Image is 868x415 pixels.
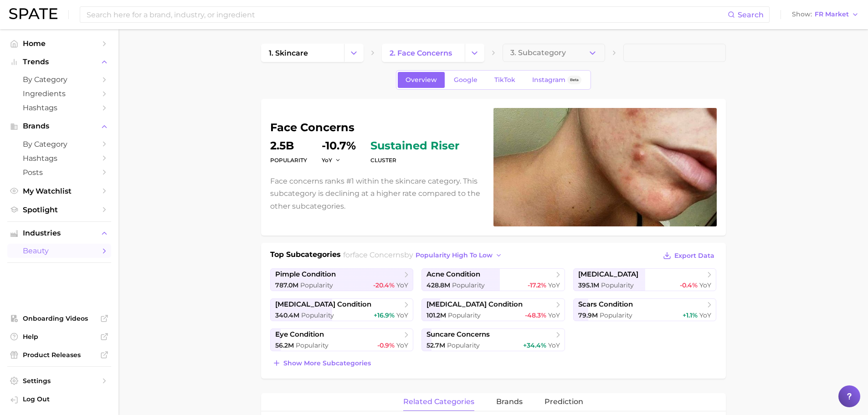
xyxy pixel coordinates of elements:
a: Overview [398,72,445,88]
span: YoY [396,281,408,289]
span: Trends [23,58,96,66]
button: popularity high to low [413,249,505,261]
button: Brands [7,119,111,133]
span: -0.9% [377,341,395,349]
img: SPATE [9,8,57,19]
span: 340.4m [275,311,299,319]
span: suncare concerns [426,330,490,339]
a: [MEDICAL_DATA] condition340.4m Popularity+16.9% YoY [270,298,414,321]
span: 2. face concerns [390,49,452,57]
a: Posts [7,165,111,179]
span: Overview [406,76,437,84]
a: Settings [7,374,111,388]
span: Popularity [300,281,333,289]
span: eye condition [275,330,324,339]
span: Onboarding Videos [23,314,96,323]
a: pimple condition787.0m Popularity-20.4% YoY [270,268,414,291]
span: YoY [548,281,560,289]
span: Search [738,10,764,19]
span: -48.3% [525,311,546,319]
dt: cluster [370,155,459,166]
h1: Top Subcategories [270,249,341,263]
span: Ingredients [23,89,96,98]
span: Popularity [600,311,632,319]
span: Export Data [674,252,714,260]
span: brands [496,398,523,406]
span: Google [454,76,478,84]
span: +16.9% [374,311,395,319]
button: Change Category [344,44,364,62]
button: Trends [7,55,111,69]
span: My Watchlist [23,187,96,195]
a: by Category [7,137,111,151]
button: Export Data [661,249,716,262]
span: 79.9m [578,311,598,319]
span: Show [792,12,812,17]
span: 56.2m [275,341,294,349]
button: Industries [7,226,111,240]
a: beauty [7,244,111,258]
span: [MEDICAL_DATA] condition [426,300,523,309]
button: Show more subcategories [270,357,373,369]
button: Change Category [465,44,484,62]
a: Product Releases [7,348,111,362]
p: Face concerns ranks #1 within the skincare category. This subcategory is declining at a higher ra... [270,175,483,212]
span: Popularity [301,311,334,319]
span: Industries [23,229,96,237]
span: Brands [23,122,96,130]
a: Help [7,330,111,343]
span: YoY [699,281,711,289]
input: Search here for a brand, industry, or ingredient [86,7,728,22]
span: face concerns [353,251,404,259]
span: Hashtags [23,154,96,163]
a: Hashtags [7,151,111,165]
span: Product Releases [23,351,96,359]
span: YoY [699,311,711,319]
span: acne condition [426,270,480,279]
span: by Category [23,140,96,149]
span: YoY [548,341,560,349]
span: Hashtags [23,103,96,112]
span: Beta [570,76,579,84]
a: scars condition79.9m Popularity+1.1% YoY [573,298,717,321]
span: Popularity [601,281,634,289]
span: 428.8m [426,281,450,289]
span: scars condition [578,300,633,309]
span: Popularity [296,341,329,349]
span: 101.2m [426,311,446,319]
a: by Category [7,72,111,87]
a: Google [446,72,485,88]
dd: 2.5b [270,140,307,151]
span: YoY [322,156,332,164]
a: [MEDICAL_DATA] condition101.2m Popularity-48.3% YoY [421,298,565,321]
span: Help [23,333,96,341]
span: [MEDICAL_DATA] condition [275,300,371,309]
span: Instagram [532,76,565,84]
a: eye condition56.2m Popularity-0.9% YoY [270,328,414,351]
a: Ingredients [7,87,111,101]
span: sustained riser [370,140,459,151]
span: 52.7m [426,341,445,349]
span: +34.4% [523,341,546,349]
span: -17.2% [528,281,546,289]
span: Prediction [544,398,583,406]
dd: -10.7% [322,140,356,151]
span: Settings [23,377,96,385]
dt: Popularity [270,155,307,166]
span: Spotlight [23,205,96,214]
a: Hashtags [7,101,111,115]
a: 2. face concerns [382,44,465,62]
span: Posts [23,168,96,177]
a: Home [7,36,111,51]
a: [MEDICAL_DATA]395.1m Popularity-0.4% YoY [573,268,717,291]
span: 787.0m [275,281,298,289]
span: pimple condition [275,270,336,279]
span: TikTok [494,76,515,84]
a: Onboarding Videos [7,312,111,325]
span: -20.4% [373,281,395,289]
span: Popularity [448,311,481,319]
a: Spotlight [7,203,111,217]
button: ShowFR Market [790,9,861,20]
span: Home [23,39,96,48]
a: acne condition428.8m Popularity-17.2% YoY [421,268,565,291]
